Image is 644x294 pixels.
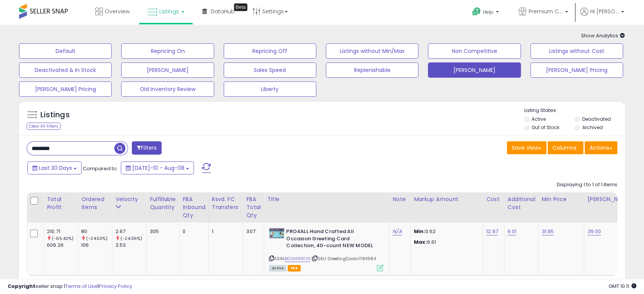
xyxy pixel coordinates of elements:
div: Tooltip anchor [234,3,247,11]
a: N/A [392,228,402,235]
a: B0DH19612X [285,256,310,262]
span: Premium Convenience [529,8,563,15]
button: [PERSON_NAME] [121,62,214,78]
div: Velocity [115,195,143,203]
button: [PERSON_NAME] Pricing [19,81,112,97]
span: | SKU: GreetingCards1784984 [311,256,376,262]
i: Get Help [472,7,481,16]
button: Default [19,43,112,59]
div: FBA Total Qty [246,195,261,219]
button: Repricing Off [224,43,316,59]
button: Listings without Min/Max [326,43,418,59]
a: Privacy Policy [99,283,132,290]
div: Displaying 1 to 1 of 1 items [557,181,617,189]
div: 2.67 [115,228,146,235]
button: [DATE]-10 - Aug-08 [121,161,194,174]
a: 31.95 [541,228,554,235]
strong: Copyright [8,283,35,290]
div: Total Profit [47,195,75,211]
div: Clear All Filters [27,123,61,130]
div: Fulfillable Quantity [150,195,176,211]
button: Deactivated & In Stock [19,62,112,78]
span: Overview [105,8,130,15]
a: 6.01 [508,228,517,235]
div: Ordered Items [81,195,109,211]
div: Rsvd. FC Transfers [212,195,240,211]
button: Listings without Cost [530,43,623,59]
button: Old Inventory Review [121,81,214,97]
div: 609.26 [47,242,78,249]
div: Min Price [541,195,581,203]
span: DataHub [211,8,235,15]
span: [DATE]-10 - Aug-08 [132,164,184,172]
div: 106 [81,242,112,249]
span: Help [483,9,493,15]
button: Filters [132,141,162,155]
button: Liberty [224,81,316,97]
b: PRO4ALL Hand Crafted All Occasion Greeting Card Collection, 40-count NEW MODEL [286,228,379,251]
button: [PERSON_NAME] [428,62,521,78]
small: (-24.36%) [120,235,142,241]
a: Terms of Use [65,283,98,290]
label: Out of Stock [532,124,559,131]
span: 2025-09-9 10:11 GMT [609,283,636,290]
label: Archived [582,124,603,131]
div: 3.53 [115,242,146,249]
button: [PERSON_NAME] Pricing [530,62,623,78]
div: 307 [246,228,258,235]
a: 12.97 [486,228,498,235]
span: Compared to: [83,165,118,172]
div: 305 [150,228,173,235]
div: 0 [183,228,203,235]
div: Note [392,195,407,203]
div: Cost [486,195,501,203]
div: 80 [81,228,112,235]
div: 210.71 [47,228,78,235]
p: 0.62 [414,228,477,235]
span: FBA [288,265,301,272]
button: Actions [585,141,617,154]
span: Show Analytics [581,32,625,39]
button: Sales Speed [224,62,316,78]
a: 39.00 [587,228,601,235]
div: Markup Amount [414,195,480,203]
div: Title [267,195,386,203]
h5: Listings [40,110,70,120]
div: [PERSON_NAME] [587,195,633,203]
button: Save View [507,141,546,154]
button: Repricing On [121,43,214,59]
strong: Max: [414,238,427,246]
span: Columns [553,144,577,152]
small: (-65.42%) [52,235,74,241]
button: Non Competitive [428,43,521,59]
button: Last 30 Days [27,161,82,174]
button: Replenishable [326,62,418,78]
span: Hi [PERSON_NAME] [590,8,619,15]
label: Deactivated [582,116,611,122]
button: Columns [548,141,583,154]
span: All listings currently available for purchase on Amazon [269,265,287,272]
div: Additional Cost [508,195,535,211]
span: Listings [159,8,179,15]
div: FBA inbound Qty [183,195,205,219]
a: Help [466,1,506,25]
strong: Min: [414,228,425,235]
div: seller snap | | [8,283,132,290]
a: Hi [PERSON_NAME] [580,8,624,25]
img: 51hyvtXFfPL._SL40_.jpg [269,228,284,238]
span: Last 30 Days [39,164,72,172]
small: (-24.53%) [86,235,107,241]
p: Listing States: [524,107,625,114]
div: ASIN: [269,228,383,270]
div: 1 [212,228,237,235]
label: Active [532,116,546,122]
p: 6.61 [414,239,477,246]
